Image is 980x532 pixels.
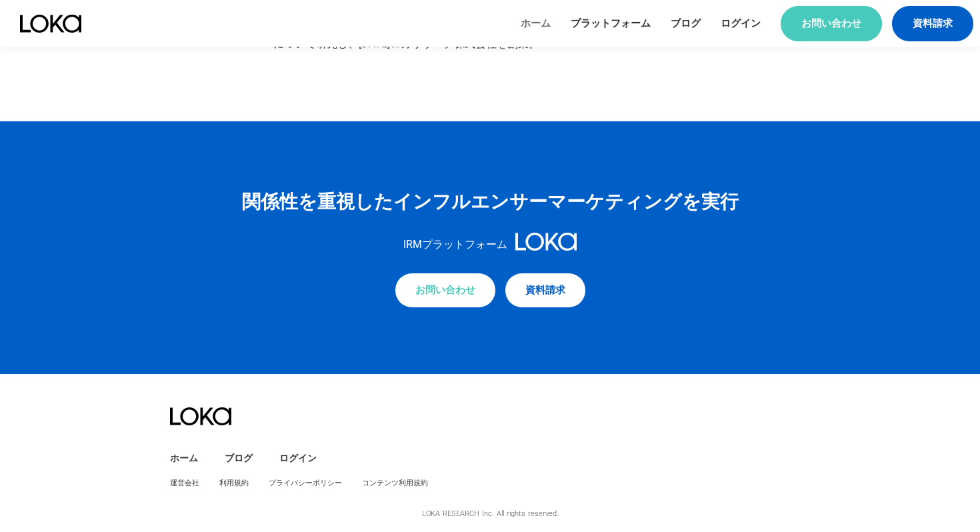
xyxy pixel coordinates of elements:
[393,188,739,216] p: インフルエンサーマーケティングを実行
[721,17,761,31] a: ログイン
[422,509,559,519] p: LOKA RESEARCH Inc. All rights reserved.
[671,17,701,31] a: ブログ
[242,188,393,216] p: 関係性を重視した
[269,478,342,488] a: プライバシーポリシー
[505,273,585,307] a: 資料請求
[170,478,199,488] a: 運営会社
[403,236,507,253] p: IRMプラットフォーム
[571,17,651,31] a: プラットフォーム
[892,6,973,41] a: 資料請求
[219,478,249,488] a: 利用規約
[362,478,428,488] a: コンテンツ利用規約
[170,452,198,465] a: ホーム
[781,6,882,41] a: お問い合わせ
[395,273,495,307] a: お問い合わせ
[225,452,253,465] a: ブログ
[279,452,317,465] a: ログイン
[521,17,551,31] a: ホーム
